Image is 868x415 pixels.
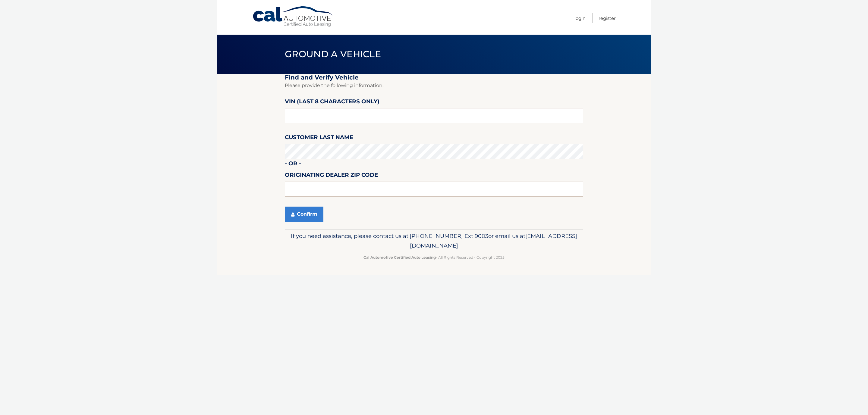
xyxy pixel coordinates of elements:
label: VIN (last 8 characters only) [285,97,379,108]
label: - or - [285,159,301,170]
p: If you need assistance, please contact us at: or email us at [289,231,579,251]
a: Register [599,13,616,23]
p: - All Rights Reserved - Copyright 2025 [289,254,579,261]
label: Originating Dealer Zip Code [285,170,378,182]
a: Login [574,13,586,23]
button: Confirm [285,207,323,222]
label: Customer Last Name [285,133,353,144]
strong: Cal Automotive Certified Auto Leasing [363,255,436,260]
span: Ground a Vehicle [285,48,381,60]
p: Please provide the following information. [285,81,583,90]
h2: Find and Verify Vehicle [285,74,583,81]
a: Cal Automotive [252,6,334,27]
span: [PHONE_NUMBER] Ext 9003 [410,232,488,239]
